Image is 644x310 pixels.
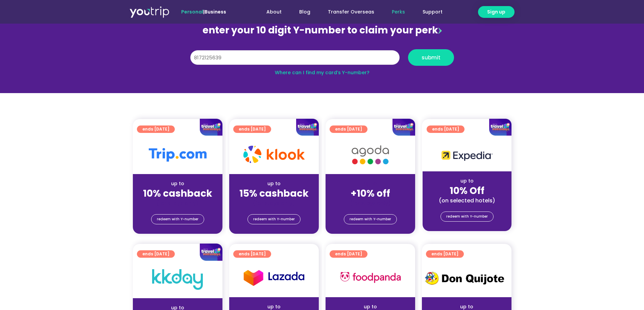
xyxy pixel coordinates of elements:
a: Perks [383,6,414,18]
strong: +10% off [351,187,390,200]
span: ends [DATE] [335,250,362,258]
div: enter your 10 digit Y-number to claim your perk [187,22,457,39]
div: (for stays only) [331,200,410,207]
strong: 10% Off [450,184,484,197]
span: redeem with Y-number [350,215,391,224]
span: Sign up [487,8,505,16]
span: redeem with Y-number [446,212,488,221]
span: Personal [181,8,203,15]
a: ends [DATE] [426,250,464,258]
a: ends [DATE] [233,250,271,258]
a: Sign up [478,6,515,18]
a: Business [205,8,226,15]
a: Where can I find my card’s Y-number? [275,69,369,76]
div: up to [235,180,313,187]
a: redeem with Y-number [247,214,301,224]
strong: 15% cashback [239,187,309,200]
span: redeem with Y-number [253,215,295,224]
div: up to [138,180,217,187]
nav: Menu [244,6,451,18]
span: submit [422,55,440,60]
form: Y Number [190,49,454,71]
a: redeem with Y-number [151,214,204,224]
a: About [258,6,290,18]
a: ends [DATE] [330,250,367,258]
span: redeem with Y-number [157,215,198,224]
a: Blog [290,6,319,18]
a: Transfer Overseas [319,6,383,18]
a: redeem with Y-number [440,212,494,222]
strong: 10% cashback [143,187,212,200]
div: up to [428,177,506,185]
span: up to [364,180,377,187]
div: (for stays only) [235,200,313,207]
span: ends [DATE] [239,250,266,258]
span: | [181,8,226,15]
span: ends [DATE] [431,250,458,258]
button: submit [408,49,454,66]
div: (for stays only) [138,200,217,207]
a: redeem with Y-number [344,214,397,224]
a: Support [414,6,451,18]
div: (on selected hotels) [428,197,506,204]
input: 10 digit Y-number (e.g. 8123456789) [190,50,400,65]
